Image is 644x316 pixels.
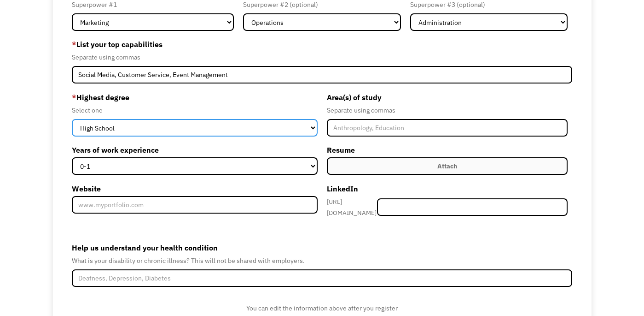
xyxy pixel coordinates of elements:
div: [URL][DOMAIN_NAME] [327,196,377,218]
div: What is your disability or chronic illness? This will not be shared with employers. [72,255,572,266]
div: Separate using commas [327,105,568,116]
input: Videography, photography, accounting [72,66,572,83]
label: Area(s) of study [327,90,568,105]
div: Attach [437,161,457,172]
label: Website [72,181,317,196]
label: Attach [327,157,568,175]
label: Help us understand your health condition [72,240,572,255]
input: Anthropology, Education [327,119,568,137]
div: Select one [72,105,317,116]
div: Separate using commas [72,52,572,63]
label: LinkedIn [327,181,568,196]
input: Deafness, Depression, Diabetes [72,269,572,287]
label: Highest degree [72,90,317,105]
label: Years of work experience [72,143,317,157]
div: You can edit the information above after you register [237,303,407,314]
label: List your top capabilities [72,37,572,52]
label: Resume [327,143,568,157]
input: www.myportfolio.com [72,196,317,214]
